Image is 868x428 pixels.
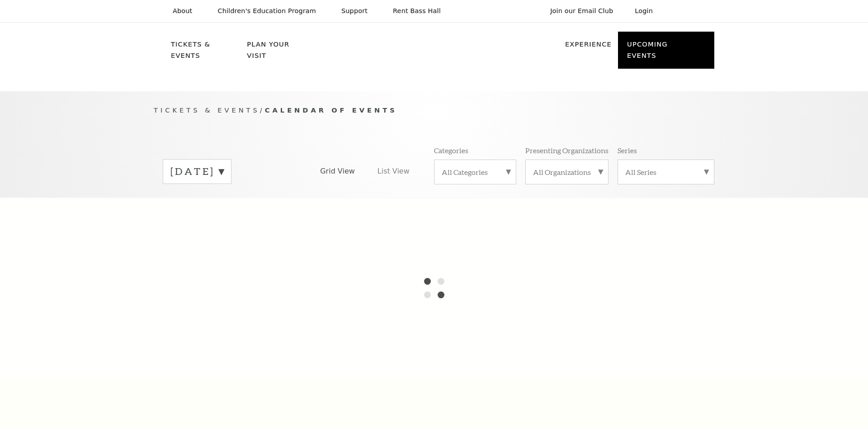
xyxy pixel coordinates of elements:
label: [DATE] [170,165,224,179]
span: Calendar of Events [265,106,397,114]
label: All Categories [442,167,509,177]
p: / [154,105,714,116]
span: Tickets & Events [154,106,260,114]
select: Select: [667,7,699,15]
label: All Series [625,167,707,177]
p: Presenting Organizations [525,146,609,155]
p: Experience [565,39,612,55]
p: Support [341,7,368,15]
p: Series [618,146,637,155]
p: Tickets & Events [171,39,241,66]
span: Grid View [320,166,355,176]
span: List View [377,166,410,176]
p: Children's Education Program [217,7,316,15]
p: Upcoming Events [627,39,697,66]
p: Rent Bass Hall [393,7,441,15]
p: Plan Your Visit [247,39,310,66]
p: Categories [434,146,468,155]
label: All Organizations [533,167,601,177]
p: About [173,7,192,15]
